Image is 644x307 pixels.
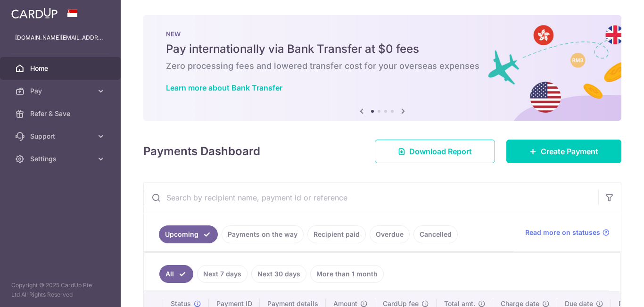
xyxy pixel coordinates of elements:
[375,140,495,163] a: Download Report
[197,265,248,283] a: Next 7 days
[143,15,621,121] img: Bank transfer banner
[30,132,92,141] span: Support
[30,109,92,118] span: Refer & Save
[166,41,599,57] h5: Pay internationally via Bank Transfer at $0 fees
[30,86,92,96] span: Pay
[11,8,58,19] img: CardUp
[166,60,599,72] h6: Zero processing fees and lowered transfer cost for your overseas expenses
[144,183,598,213] input: Search by recipient name, payment id or reference
[525,228,610,237] a: Read more on statuses
[541,146,598,157] span: Create Payment
[143,143,260,160] h4: Payments Dashboard
[307,225,366,243] a: Recipient paid
[525,228,600,237] span: Read more on statuses
[166,30,599,38] p: NEW
[15,33,106,42] p: [DOMAIN_NAME][EMAIL_ADDRESS][DOMAIN_NAME]
[310,265,384,283] a: More than 1 month
[30,64,92,73] span: Home
[506,140,621,163] a: Create Payment
[222,225,304,243] a: Payments on the way
[159,225,218,243] a: Upcoming
[409,146,472,157] span: Download Report
[30,154,92,164] span: Settings
[159,265,193,283] a: All
[251,265,306,283] a: Next 30 days
[413,225,458,243] a: Cancelled
[370,225,410,243] a: Overdue
[166,83,282,92] a: Learn more about Bank Transfer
